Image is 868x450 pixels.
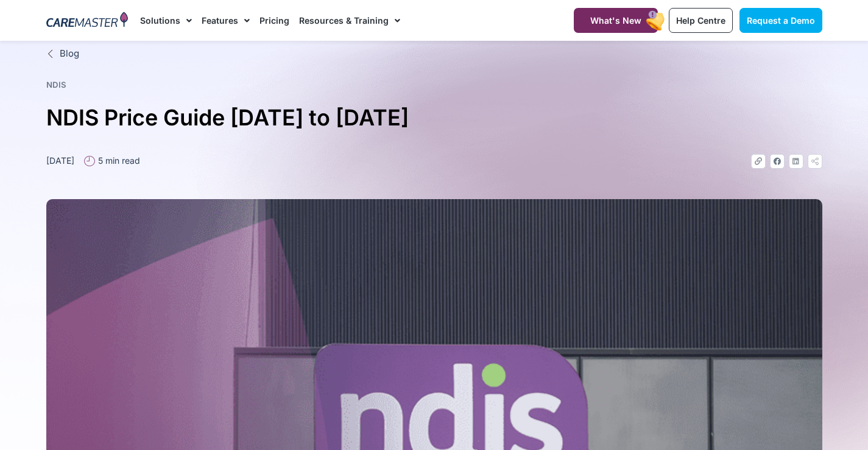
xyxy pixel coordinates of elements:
span: 5 min read [95,154,140,167]
a: Blog [46,47,822,61]
img: CareMaster Logo [46,12,129,30]
span: Help Centre [676,15,725,26]
h1: NDIS Price Guide [DATE] to [DATE] [46,100,822,136]
span: Request a Demo [747,15,815,26]
a: Request a Demo [739,8,822,33]
span: Blog [57,47,79,61]
a: NDIS [46,80,66,90]
span: What's New [590,15,641,26]
time: [DATE] [46,155,74,166]
a: Help Centre [669,8,733,33]
a: What's New [574,8,658,33]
